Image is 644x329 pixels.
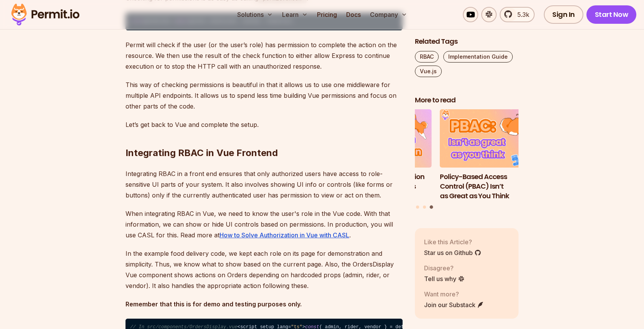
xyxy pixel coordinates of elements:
[328,110,432,168] img: Implementing Authentication and Authorization in Next.js
[424,290,484,299] p: Want more?
[367,7,410,22] button: Company
[125,79,403,112] p: This way of checking permissions is beautiful in that it allows us to use one middleware for mult...
[429,206,433,209] button: Go to slide 3
[415,51,439,63] a: RBAC
[440,110,543,201] a: Policy-Based Access Control (PBAC) Isn’t as Great as You ThinkPolicy-Based Access Control (PBAC) ...
[440,110,543,168] img: Policy-Based Access Control (PBAC) Isn’t as Great as You Think
[314,7,340,22] a: Pricing
[328,110,432,201] li: 2 of 3
[125,119,403,130] p: Let’s get back to Vue and complete the setup.
[416,206,419,209] button: Go to slide 1
[328,172,432,191] h3: Implementing Authentication and Authorization in Next.js
[343,7,364,22] a: Docs
[513,10,529,19] span: 5.3k
[125,39,403,72] p: Permit will check if the user (or the user’s role) has permission to complete the action on the r...
[440,110,543,201] li: 3 of 3
[125,116,403,159] h2: Integrating RBAC in Vue Frontend
[415,110,519,210] div: Posts
[424,263,465,273] p: Disagree?
[415,37,519,46] h2: Related Tags
[440,172,543,201] h3: Policy-Based Access Control (PBAC) Isn’t as Great as You Think
[424,248,481,257] a: Star us on Github
[415,66,442,77] a: Vue.js
[125,248,403,291] p: In the example food delivery code, we kept each role on its page for demonstration and simplicity...
[443,51,513,63] a: Implementation Guide
[220,231,349,239] a: How to Solve Authorization in Vue with CASL
[125,300,302,308] strong: Remember that this is for demo and testing purposes only.
[544,5,583,24] a: Sign In
[279,7,311,22] button: Learn
[424,237,481,247] p: Like this Article?
[586,5,637,24] a: Start Now
[500,7,535,22] a: 5.3k
[424,274,465,283] a: Tell us why
[424,300,484,309] a: Join our Substack
[423,206,426,209] button: Go to slide 2
[234,7,276,22] button: Solutions
[8,2,83,28] img: Permit logo
[125,208,403,240] p: When integrating RBAC in Vue, we need to know the user's role in the Vue code. With that informat...
[415,95,519,105] h2: More to read
[125,168,403,201] p: Integrating RBAC in a front end ensures that only authorized users have access to role-sensitive ...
